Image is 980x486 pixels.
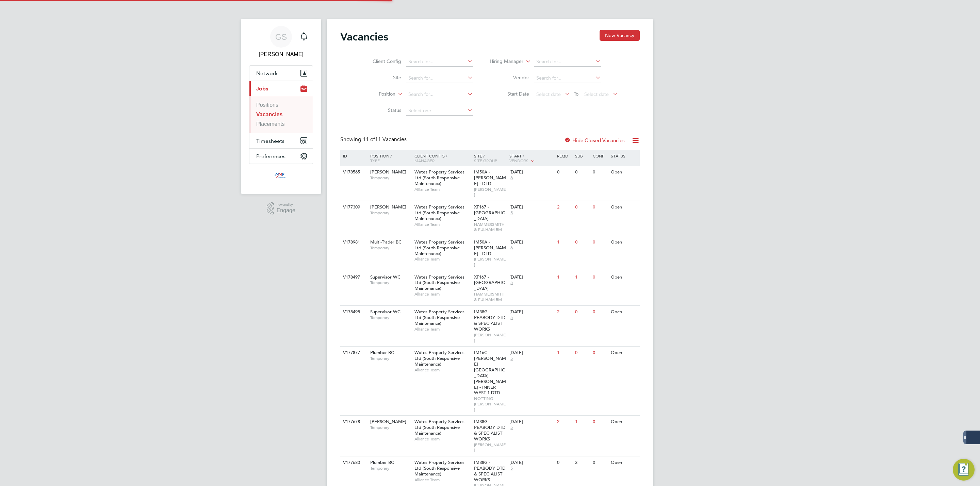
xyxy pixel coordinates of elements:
span: Wates Property Services Ltd (South Responsive Maintenance) [414,419,464,436]
span: Temporary [370,245,411,251]
span: 6 [509,245,514,251]
button: Timesheets [249,133,313,148]
div: Site / [472,150,508,166]
div: 0 [591,347,609,359]
button: Preferences [249,149,313,164]
div: Open [609,271,639,284]
input: Search for... [406,57,473,67]
span: Timesheets [256,138,284,144]
label: Start Date [490,91,529,97]
div: 0 [591,416,609,428]
span: Alliance Team [414,326,471,332]
div: 0 [573,166,591,179]
span: Temporary [370,175,411,181]
div: [DATE] [509,350,554,356]
span: IM16C - [PERSON_NAME][GEOGRAPHIC_DATA][PERSON_NAME] - INNER WEST 1 DTD [474,350,506,396]
span: Vendors [509,158,528,163]
div: Client Config / [413,150,472,166]
span: 5 [509,425,514,431]
label: Hide Closed Vacancies [564,137,625,144]
span: Temporary [370,425,411,430]
div: Open [609,236,639,249]
span: Alliance Team [414,477,471,483]
div: 0 [591,236,609,249]
span: [PERSON_NAME] [370,204,406,210]
span: 5 [509,210,514,216]
input: Search for... [406,73,473,83]
img: mmpconsultancy-logo-retina.png [272,171,291,182]
div: 0 [555,456,573,469]
label: Position [356,91,395,98]
span: Site Group [474,158,497,163]
div: Open [609,456,639,469]
div: Showing [340,136,408,143]
div: Open [609,201,639,214]
a: Placements [256,121,285,127]
div: Open [609,416,639,428]
span: Alliance Team [414,222,471,227]
span: 11 of [363,136,375,143]
input: Search for... [406,90,473,99]
div: [DATE] [509,419,554,425]
span: 5 [509,315,514,321]
span: [PERSON_NAME] [474,187,506,197]
span: Temporary [370,280,411,285]
span: IM38G - PEABODY DTD & SPECIALIST WORKS [474,419,506,442]
span: Temporary [370,315,411,320]
span: Type [370,158,380,163]
span: Wates Property Services Ltd (South Responsive Maintenance) [414,204,464,221]
div: 0 [573,236,591,249]
div: 1 [573,271,591,284]
span: Wates Property Services Ltd (South Responsive Maintenance) [414,274,464,291]
span: 5 [509,280,514,286]
a: Powered byEngage [267,202,295,215]
span: Wates Property Services Ltd (South Responsive Maintenance) [414,169,464,186]
span: Alliance Team [414,187,471,192]
span: Temporary [370,466,411,471]
div: V177309 [341,201,365,214]
span: Manager [414,158,435,163]
span: Alliance Team [414,291,471,297]
div: [DATE] [509,460,554,466]
div: 0 [591,306,609,318]
div: 0 [591,201,609,214]
span: NOTTING [PERSON_NAME] [474,396,506,412]
span: HAMMERSMITH & FULHAM RM [474,291,506,302]
div: 2 [555,201,573,214]
div: Status [609,150,639,162]
div: Open [609,306,639,318]
h2: Vacancies [340,30,388,44]
span: George Stacey [249,50,313,58]
span: Alliance Team [414,436,471,442]
span: Temporary [370,210,411,216]
span: Network [256,70,278,77]
a: Go to home page [249,171,313,182]
button: New Vacancy [600,30,640,41]
div: 0 [591,456,609,469]
div: 1 [555,347,573,359]
label: Hiring Manager [484,58,523,65]
label: Status [362,107,401,113]
span: Alliance Team [414,256,471,262]
span: [PERSON_NAME] [370,169,406,175]
button: Engage Resource Center [953,459,975,481]
a: Vacancies [256,112,282,117]
span: Supervisor WC [370,274,401,280]
span: 5 [509,466,514,471]
span: Temporary [370,356,411,361]
span: Select date [584,91,609,97]
button: Network [249,66,313,81]
div: Open [609,166,639,179]
div: Reqd [555,150,573,162]
nav: Main navigation [241,19,321,194]
div: V178565 [341,166,365,179]
span: Multi-Trader BC [370,239,402,245]
div: 0 [591,166,609,179]
div: Open [609,347,639,359]
a: Positions [256,102,278,108]
div: [DATE] [509,204,554,210]
div: Start / [508,150,555,167]
div: Conf [591,150,609,162]
span: XF167 - [GEOGRAPHIC_DATA] [474,274,505,291]
input: Search for... [534,73,601,83]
